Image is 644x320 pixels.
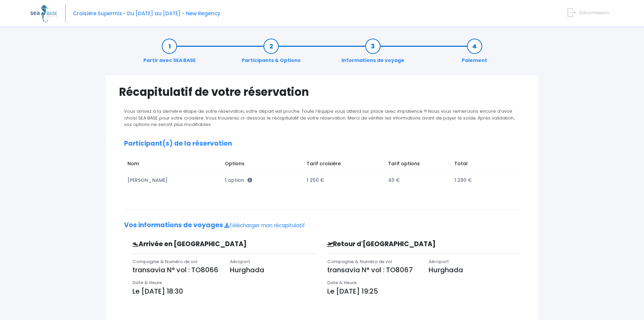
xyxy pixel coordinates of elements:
[458,43,491,64] a: Paiement
[230,265,317,275] p: Hurghada
[124,157,222,173] td: Nom
[124,108,514,128] span: Vous arrivez à la dernière étape de votre réservation, votre départ est proche. Toute l’équipe vo...
[140,43,199,64] a: Partir avec SEA BASE
[579,9,609,16] span: Déconnexion
[224,222,305,229] a: Télécharger mon récapitulatif
[119,85,525,99] h1: Récapitulatif de votre réservation
[303,157,385,173] td: Tarif croisière
[451,173,514,187] td: 1 290 €
[429,258,449,265] span: Aéroport
[429,265,520,275] p: Hurghada
[124,173,222,187] td: [PERSON_NAME]
[451,157,514,173] td: Total
[73,10,220,17] span: Croisière Supermix - Du [DATE] au [DATE] - New Regency
[133,286,317,296] p: Le [DATE] 18:30
[327,258,392,265] span: Compagnie & Numéro de vol
[133,265,220,275] p: transavia N° vol : TO8066
[385,157,451,173] td: Tarif options
[124,221,520,229] h2: Vos informations de voyages
[127,240,273,248] h3: Arrivée en [GEOGRAPHIC_DATA]
[238,43,304,64] a: Participants & Options
[327,279,357,286] span: Date & Heure
[303,173,385,187] td: 1 250 €
[322,240,474,248] h3: Retour d'[GEOGRAPHIC_DATA]
[124,140,520,148] h2: Participant(s) de la réservation
[133,258,197,265] span: Compagnie & Numéro de vol
[225,177,252,184] span: 1 option
[327,265,419,275] p: transavia N° vol : TO8067
[230,258,250,265] span: Aéroport
[327,286,520,296] p: Le [DATE] 19:25
[385,173,451,187] td: 40 €
[133,279,162,286] span: Date & Heure
[222,157,303,173] td: Options
[338,43,408,64] a: Informations de voyage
